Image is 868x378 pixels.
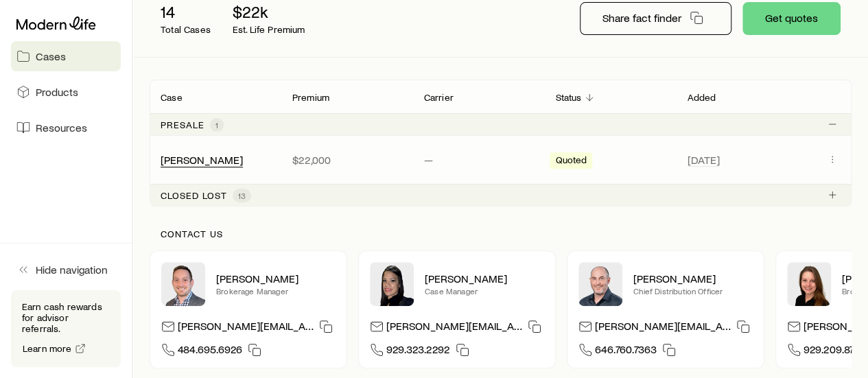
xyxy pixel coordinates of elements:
[742,2,841,35] button: Get quotes
[216,285,336,296] p: Brokerage Manager
[370,262,414,306] img: Elana Hasten
[161,24,211,35] p: Total Cases
[11,290,121,367] div: Earn cash rewards for advisor referrals.Learn more
[161,190,227,201] p: Closed lost
[425,285,544,296] p: Case Manager
[36,121,87,134] span: Resources
[386,342,450,361] span: 929.323.2292
[555,92,581,103] p: Status
[36,263,108,276] span: Hide navigation
[424,153,534,167] p: —
[787,262,831,306] img: Ellen Wall
[161,119,204,130] p: Presale
[386,319,522,338] p: [PERSON_NAME][EMAIL_ADDRESS][DOMAIN_NAME]
[11,113,121,143] a: Resources
[216,272,336,285] p: [PERSON_NAME]
[595,342,657,361] span: 646.760.7363
[150,80,852,206] div: Client cases
[23,344,72,353] span: Learn more
[687,92,716,103] p: Added
[22,301,110,334] p: Earn cash rewards for advisor referrals.
[425,272,544,285] p: [PERSON_NAME]
[595,319,731,338] p: [PERSON_NAME][EMAIL_ADDRESS][DOMAIN_NAME]
[36,49,66,63] span: Cases
[161,153,243,166] a: [PERSON_NAME]
[11,255,121,285] button: Hide navigation
[11,77,121,107] a: Products
[178,342,242,361] span: 484.695.6926
[633,285,753,296] p: Chief Distribution Officer
[161,262,205,306] img: Brandon Parry
[161,228,841,239] p: Contact us
[233,2,305,21] p: $22k
[555,154,587,169] span: Quoted
[602,11,681,25] p: Share fact finder
[292,153,402,167] p: $22,000
[215,119,218,130] span: 1
[178,319,314,338] p: [PERSON_NAME][EMAIL_ADDRESS][DOMAIN_NAME]
[238,190,246,201] span: 13
[580,2,731,35] button: Share fact finder
[161,153,243,167] div: [PERSON_NAME]
[578,262,622,306] img: Dan Pierson
[233,24,305,35] p: Est. Life Premium
[424,92,454,103] p: Carrier
[804,342,865,361] span: 929.209.8778
[633,272,753,285] p: [PERSON_NAME]
[161,92,183,103] p: Case
[36,85,78,99] span: Products
[687,153,719,167] span: [DATE]
[161,2,211,21] p: 14
[11,41,121,71] a: Cases
[292,92,329,103] p: Premium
